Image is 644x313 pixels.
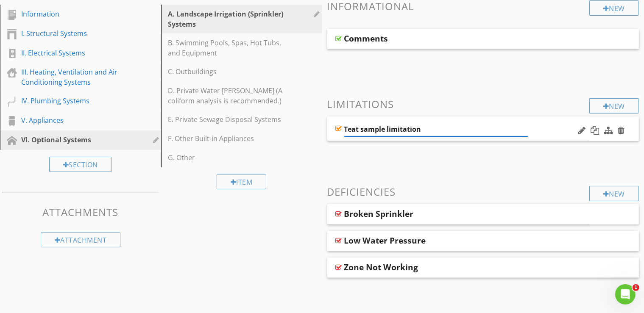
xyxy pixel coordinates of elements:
[21,67,121,87] div: III. Heating, Ventilation and Air Conditioning Systems
[168,66,286,77] div: C. Outbuildings
[589,186,639,201] div: New
[21,135,121,145] div: VI. Optional Systems
[327,186,639,197] h3: Deficiencies
[344,262,418,272] div: Zone Not Working
[168,9,286,29] div: A. Landscape Irrigation (Sprinkler) Systems
[327,0,639,12] h3: Informational
[327,98,639,110] h3: Limitations
[41,232,121,247] div: Attachment
[633,284,639,291] span: 1
[168,86,286,106] div: D. Private Water [PERSON_NAME] (A coliform analysis is recommended.)
[21,96,121,106] div: IV. Plumbing Systems
[168,133,286,144] div: F. Other Built-in Appliances
[344,235,426,246] div: Low Water Pressure
[344,33,388,44] div: Comments
[589,98,639,114] div: New
[168,152,286,163] div: G. Other
[344,209,414,219] div: Broken Sprinkler
[217,174,267,189] div: Item
[589,0,639,16] div: New
[21,9,121,19] div: Information
[21,115,121,125] div: V. Appliances
[21,48,121,58] div: II. Electrical Systems
[615,284,636,305] iframe: Intercom live chat
[168,114,286,125] div: E. Private Sewage Disposal Systems
[49,157,112,172] div: Section
[21,28,121,39] div: I. Structural Systems
[168,38,286,58] div: B. Swimming Pools, Spas, Hot Tubs, and Equipment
